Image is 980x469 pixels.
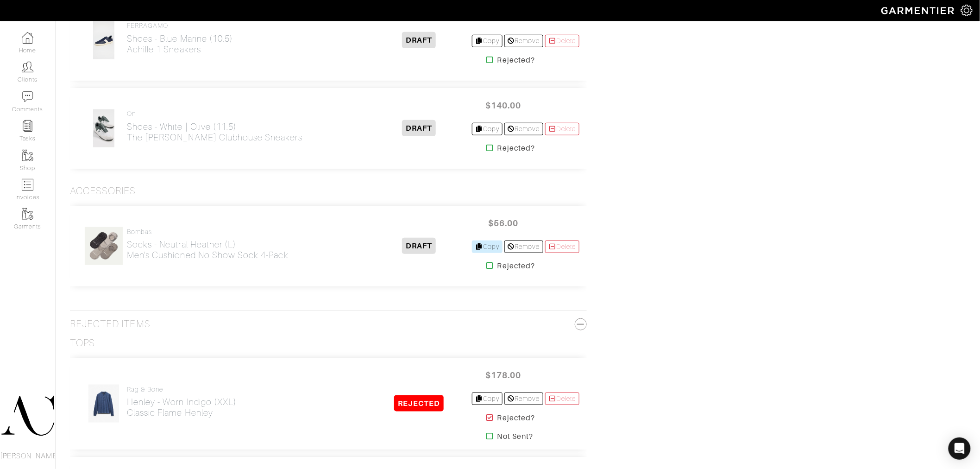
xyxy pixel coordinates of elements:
a: FERRAGAMO Shoes - Blue Marine (10.5)Achille 1 Sneakers [127,22,233,55]
span: $56.00 [476,213,531,233]
h3: Accessories [70,185,136,197]
img: orders-icon-0abe47150d42831381b5fb84f609e132dff9fe21cb692f30cb5eec754e2cba89.png [22,179,33,190]
img: 3RCyDuDERSHA8zdRx6JBGcKj [93,21,115,60]
a: Copy [472,393,503,405]
strong: Rejected? [497,143,535,154]
a: Copy [472,35,503,47]
img: gear-icon-white-bd11855cb880d31180b6d7d6211b90ccbf57a29d726f0c71d8c61bd08dd39cc2.png [961,5,973,16]
img: 9va6hD8ch2tQZPFnYZMHy6Eg [84,227,123,266]
a: Copy [472,241,503,253]
img: clients-icon-6bae9207a08558b7cb47a8932f037763ab4055f8c8b6bfacd5dc20c3e0201464.png [22,61,33,73]
h3: Tops [70,337,95,349]
h2: Shoes - Blue Marine (10.5) Achille 1 Sneakers [127,33,233,55]
a: Remove [504,123,543,135]
img: reminder-icon-8004d30b9f0a5d33ae49ab947aed9ed385cf756f9e5892f1edd6e32f2345188e.png [22,120,33,132]
span: REJECTED [394,395,444,412]
img: garmentier-logo-header-white-b43fb05a5012e4ada735d5af1a66efaba907eab6374d6393d1fbf88cb4ef424d.png [877,2,961,19]
img: garments-icon-b7da505a4dc4fd61783c78ac3ca0ef83fa9d6f193b1c9dc38574b1d14d53ca28.png [22,150,33,161]
span: $178.00 [476,365,531,385]
a: Bombas Socks - neutral heather (L)Men's Cushioned No Show Sock 4-Pack [127,228,289,261]
span: DRAFT [402,120,436,136]
img: dashboard-icon-dbcd8f5a0b271acd01030246c82b418ddd0df26cd7fceb0bd07c9910d44c42f6.png [22,32,33,44]
a: Remove [504,393,543,405]
a: Delete [545,123,579,135]
a: Delete [545,393,579,405]
a: Delete [545,35,579,47]
strong: Not Sent? [497,431,533,442]
h2: Socks - neutral heather (L) Men's Cushioned No Show Sock 4-Pack [127,239,289,260]
h4: Bombas [127,228,289,236]
span: DRAFT [402,32,436,48]
strong: Rejected? [497,260,535,272]
span: DRAFT [402,238,436,254]
span: $140.00 [476,95,531,115]
strong: Rejected? [497,55,535,66]
img: Uro91gVTeY23TmhT1C7yLqJj [88,384,119,423]
a: On Shoes - White | Olive (11.5)The [PERSON_NAME] Clubhouse Sneakers [127,110,302,143]
a: Delete [545,241,579,253]
a: Remove [504,35,543,47]
h4: FERRAGAMO [127,22,233,30]
a: Remove [504,241,543,253]
h4: On [127,110,302,118]
div: Open Intercom Messenger [949,437,971,460]
img: garments-icon-b7da505a4dc4fd61783c78ac3ca0ef83fa9d6f193b1c9dc38574b1d14d53ca28.png [22,208,33,220]
h4: rag & bone [127,386,237,393]
h3: Rejected Items [70,318,587,330]
a: rag & bone Henley - Worn Indigo (XXL)Classic Flame Henley [127,386,237,418]
strong: Rejected? [497,412,535,424]
img: o2TEAwRXMMcgjf7ThdynjY7o [93,109,115,148]
h2: Shoes - White | Olive (11.5) The [PERSON_NAME] Clubhouse Sneakers [127,121,302,143]
img: comment-icon-a0a6a9ef722e966f86d9cbdc48e553b5cf19dbc54f86b18d962a5391bc8f6eb6.png [22,91,33,102]
h2: Henley - Worn Indigo (XXL) Classic Flame Henley [127,397,237,418]
a: Copy [472,123,503,135]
